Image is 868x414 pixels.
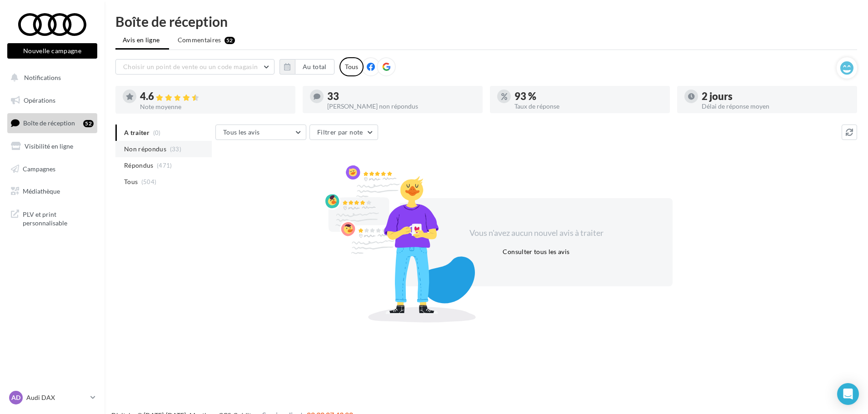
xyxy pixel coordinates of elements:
button: Consulter tous les avis [499,246,573,257]
button: Tous les avis [215,125,306,140]
p: Audi DAX [26,393,87,402]
button: Nouvelle campagne [7,43,97,59]
div: 4.6 [140,91,288,102]
span: Non répondus [124,145,166,154]
div: Note moyenne [140,104,288,110]
div: [PERSON_NAME] non répondus [327,103,475,110]
button: Au total [279,59,334,75]
span: Campagnes [23,165,55,172]
span: Visibilité en ligne [25,142,73,150]
div: 93 % [514,91,663,101]
span: Opérations [24,96,55,104]
span: Tous les avis [223,128,260,136]
div: Taux de réponse [514,103,663,110]
div: Vous n'avez aucun nouvel avis à traiter [458,227,614,239]
a: Campagnes [5,160,99,179]
span: (504) [141,178,157,185]
span: Choisir un point de vente ou un code magasin [123,63,258,70]
span: Boîte de réception [23,119,75,127]
div: Délai de réponse moyen [702,103,850,110]
div: 52 [83,120,94,127]
a: Opérations [5,91,99,110]
button: Choisir un point de vente ou un code magasin [115,59,274,75]
div: Tous [339,57,364,76]
span: Tous [124,177,138,186]
span: Répondus [124,161,154,170]
span: Commentaires [178,35,221,45]
div: Open Intercom Messenger [837,383,859,405]
span: AD [11,393,20,402]
a: Médiathèque [5,182,99,201]
span: Médiathèque [23,187,60,195]
div: 33 [327,91,475,101]
div: Boîte de réception [115,15,857,28]
span: Notifications [24,74,61,81]
button: Filtrer par note [309,125,378,140]
div: 52 [224,37,235,44]
a: Boîte de réception52 [5,113,99,133]
a: PLV et print personnalisable [5,205,99,231]
div: 2 jours [702,91,850,101]
span: (33) [170,145,181,153]
a: AD Audi DAX [7,389,97,406]
a: Visibilité en ligne [5,137,99,156]
button: Notifications [5,68,95,87]
span: (471) [157,162,172,169]
button: Au total [295,59,334,75]
span: PLV et print personnalisable [23,208,94,228]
